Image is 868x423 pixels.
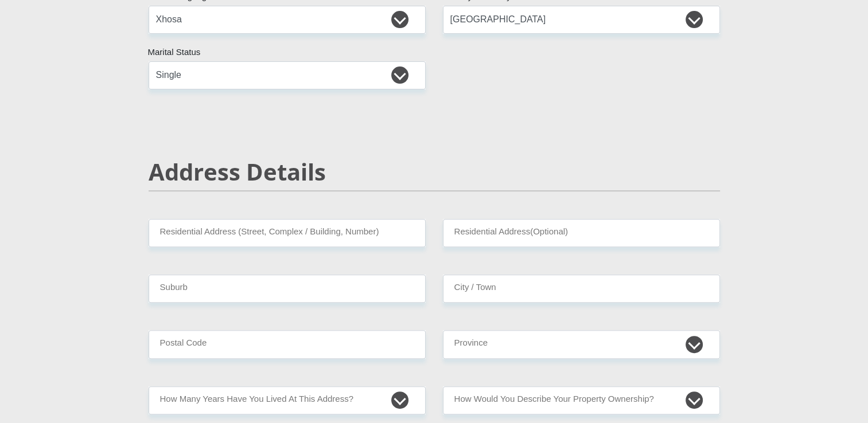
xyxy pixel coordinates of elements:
[149,386,426,414] select: Please select a value
[149,219,426,247] input: Valid residential address
[149,330,426,358] input: Postal Code
[443,219,720,247] input: Address line 2 (Optional)
[443,330,720,358] select: Please Select a Province
[149,275,426,303] input: Suburb
[149,158,720,186] h2: Address Details
[443,275,720,303] input: City
[443,386,720,414] select: Please select a value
